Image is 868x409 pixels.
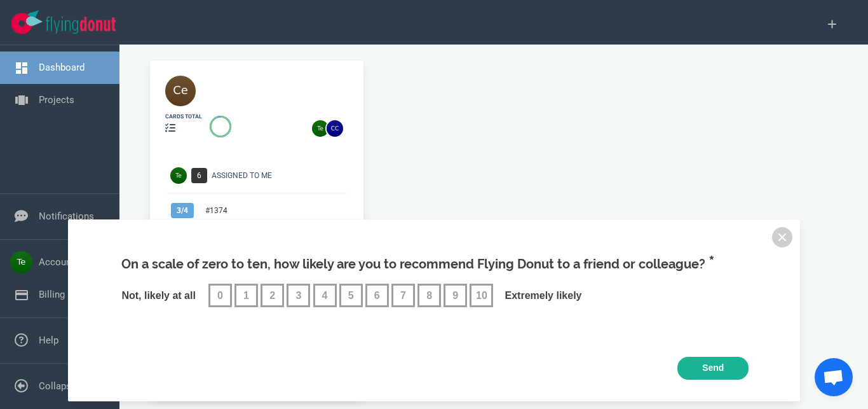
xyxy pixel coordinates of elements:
input: Send [677,357,749,380]
img: 26 [312,120,329,137]
a: Collapse [39,380,76,392]
img: 40 [165,76,196,106]
span: 8 [426,290,432,302]
div: On a scale of zero to ten, how likely are you to recommend Flying Donut to a friend or colleague? [116,253,752,310]
h5: On a scale of zero to ten, how likely are you to recommend Flying Donut to a friend or colleague? [116,253,752,275]
a: #1374 [205,206,227,215]
a: Help [39,335,58,346]
span: 6 [374,290,380,302]
a: Chat abierto [815,358,853,396]
img: Flying Donut text logo [46,17,116,34]
span: 7 [400,290,406,302]
span: 3 [295,290,301,302]
span: 4 [322,290,328,302]
div: Assigned To Me [212,170,356,181]
span: On a scale of zero to ten, how likely are you to recommend Flying Donut to a friend or colleague? [121,256,705,272]
span: 1 [243,290,249,302]
span: 0 [217,290,223,302]
span: 3 / 4 [171,203,194,218]
span: 6 [191,168,207,183]
a: Dashboard [39,62,85,73]
div: cards total [165,113,202,121]
a: Billing [39,289,65,300]
img: Avatar [170,167,187,184]
span: 10 [476,290,487,302]
a: Account [39,256,74,268]
a: Projects [39,94,74,106]
span: Not, likely at all [121,290,195,301]
span: 9 [452,290,458,302]
span: Extremely likely [505,290,582,301]
span: 5 [348,290,354,302]
a: Notifications [39,211,94,222]
img: 26 [327,120,343,137]
span: 2 [269,290,275,302]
